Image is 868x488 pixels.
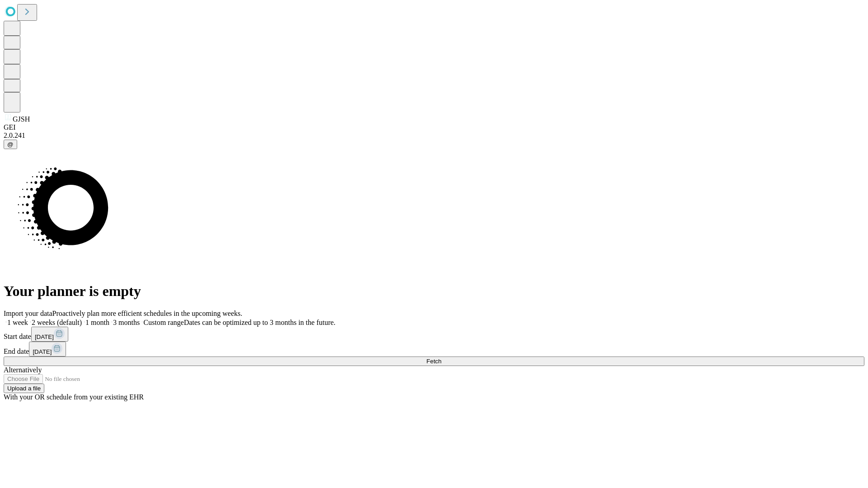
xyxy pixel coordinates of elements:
span: 1 week [7,319,28,326]
span: 3 months [113,319,140,326]
span: [DATE] [35,333,54,340]
span: 2 weeks (default) [32,319,82,326]
span: Fetch [426,358,441,365]
button: [DATE] [31,327,68,342]
div: Start date [4,327,864,342]
div: GEI [4,123,864,131]
div: 2.0.241 [4,131,864,140]
span: Alternatively [4,366,42,374]
span: With your OR schedule from your existing EHR [4,393,144,401]
span: GJSH [13,115,30,123]
span: Proactively plan more efficient schedules in the upcoming weeks. [52,310,242,317]
span: 1 month [85,319,109,326]
span: Dates can be optimized up to 3 months in the future. [184,319,335,326]
button: Fetch [4,357,864,366]
button: @ [4,140,17,149]
span: @ [7,141,14,148]
button: [DATE] [29,342,66,357]
div: End date [4,342,864,357]
span: [DATE] [33,348,52,355]
h1: Your planner is empty [4,283,864,300]
button: Upload a file [4,384,44,393]
span: Import your data [4,310,52,317]
span: Custom range [143,319,184,326]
